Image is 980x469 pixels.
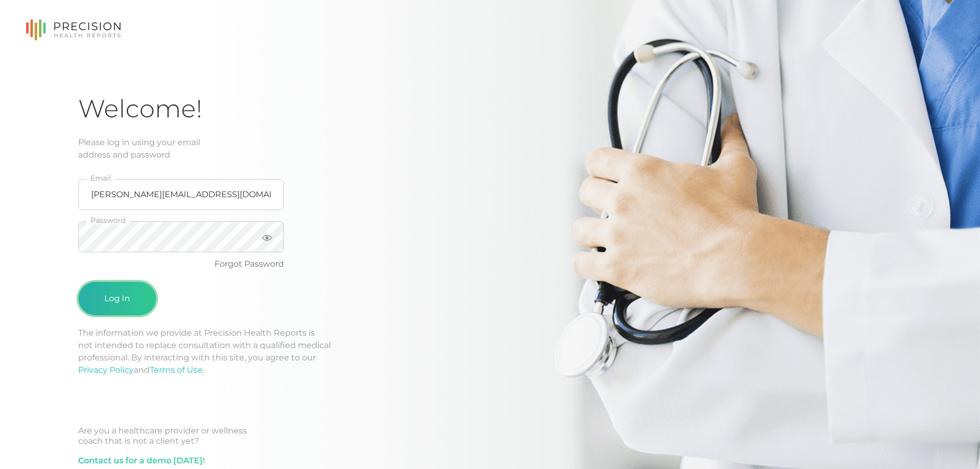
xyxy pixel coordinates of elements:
div: Are you a healthcare provider or wellness coach that is not a client yet? [78,426,902,446]
button: Log In [78,282,156,316]
a: Privacy Policy [78,365,134,375]
a: Terms of Use. [150,365,204,375]
input: Email [78,179,284,210]
a: Forgot Password [215,259,284,269]
a: Contact us for a demo [DATE]! [78,455,205,467]
h1: Welcome! [78,94,902,124]
p: The information we provide at Precision Health Reports is not intended to replace consultation wi... [78,327,902,376]
div: Please log in using your email address and password [78,136,902,161]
